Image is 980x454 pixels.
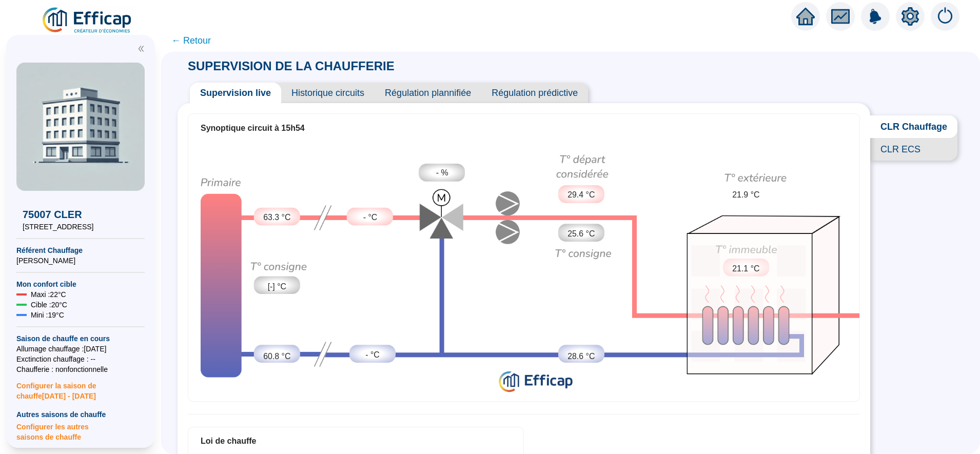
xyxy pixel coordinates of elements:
[23,207,139,222] span: 75007 CLER
[831,7,850,26] span: fund
[201,122,847,134] div: Synoptique circuit à 15h54
[16,333,145,344] span: Saison de chauffe en cours
[16,354,145,364] span: Exctinction chauffage : --
[567,189,595,201] span: 29.4 °C
[16,245,145,255] span: Référent Chauffage
[263,211,290,224] span: 63.3 °C
[31,310,64,320] span: Mini : 19 °C
[41,6,134,35] img: efficap energie logo
[481,83,588,103] span: Régulation prédictive
[436,167,448,179] span: - %
[365,349,380,361] span: - °C
[138,45,145,52] span: double-left
[31,289,66,300] span: Maxi : 22 °C
[861,2,890,31] img: alerts
[201,435,511,447] div: Loi de chauffe
[16,364,145,374] span: Chaufferie : non fonctionnelle
[268,281,286,293] span: [-] °C
[931,2,959,31] img: alerts
[281,83,375,103] span: Historique circuits
[188,142,859,398] img: circuit-supervision.724c8d6b72cc0638e748.png
[567,228,595,240] span: 25.6 °C
[16,420,145,442] span: Configurer les autres saisons de chauffe
[178,59,405,73] span: SUPERVISION DE LA CHAUFFERIE
[567,350,595,363] span: 28.6 °C
[23,222,139,232] span: [STREET_ADDRESS]
[901,7,919,26] span: setting
[16,255,145,266] span: [PERSON_NAME]
[16,374,145,401] span: Configurer la saison de chauffe [DATE] - [DATE]
[31,300,67,310] span: Cible : 20 °C
[375,83,481,103] span: Régulation plannifiée
[171,33,211,48] span: ← Retour
[263,350,290,363] span: 60.8 °C
[16,279,145,289] span: Mon confort cible
[796,7,815,26] span: home
[732,189,759,201] span: 21.9 °C
[16,344,145,354] span: Allumage chauffage : [DATE]
[363,211,378,224] span: - °C
[870,138,957,161] span: CLR ECS
[188,142,859,398] div: Synoptique
[16,409,145,420] span: Autres saisons de chauffe
[870,115,957,138] span: CLR Chauffage
[190,83,281,103] span: Supervision live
